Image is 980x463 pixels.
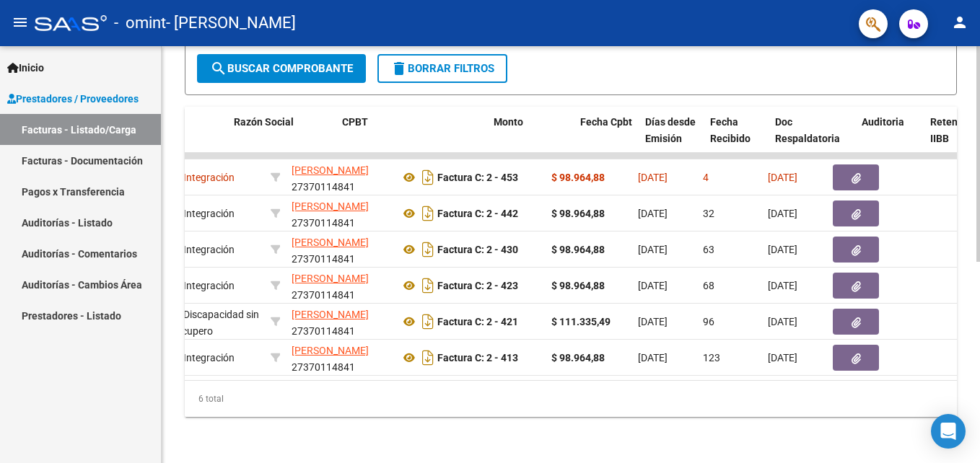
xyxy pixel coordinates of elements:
[228,107,336,170] datatable-header-cell: Razón Social
[437,316,518,327] strong: Factura C: 2 - 421
[173,352,235,363] span: Integración
[437,244,518,255] strong: Factura C: 2 - 430
[551,244,605,255] strong: $ 98.964,88
[768,316,797,327] span: [DATE]
[292,343,388,373] div: 27370114841
[197,54,366,83] button: Buscar Comprobante
[390,62,494,75] span: Borrar Filtros
[173,280,235,291] span: Integración
[292,273,369,284] span: [PERSON_NAME]
[292,164,369,176] span: [PERSON_NAME]
[173,172,235,183] span: Integración
[437,352,518,363] strong: Factura C: 2 - 413
[768,208,797,219] span: [DATE]
[419,202,437,225] i: Descargar documento
[336,107,488,170] datatable-header-cell: CPBT
[638,352,668,363] span: [DATE]
[419,310,437,333] i: Descargar documento
[173,208,235,219] span: Integración
[292,162,388,193] div: 27370114841
[292,237,369,248] span: [PERSON_NAME]
[292,309,369,320] span: [PERSON_NAME]
[437,280,518,291] strong: Factura C: 2 - 423
[551,172,605,183] strong: $ 98.964,88
[703,172,709,183] span: 4
[114,7,166,39] span: - omint
[638,172,668,183] span: [DATE]
[769,107,856,170] datatable-header-cell: Doc Respaldatoria
[862,116,904,128] span: Auditoria
[768,244,797,255] span: [DATE]
[703,208,714,219] span: 32
[7,60,44,76] span: Inicio
[638,280,668,291] span: [DATE]
[551,316,611,327] strong: $ 111.335,49
[292,345,369,356] span: [PERSON_NAME]
[419,238,437,261] i: Descargar documento
[638,244,668,255] span: [DATE]
[234,116,294,128] span: Razón Social
[638,316,668,327] span: [DATE]
[551,352,605,363] strong: $ 98.964,88
[703,280,714,291] span: 68
[494,116,523,128] span: Monto
[166,7,296,39] span: - [PERSON_NAME]
[419,346,437,369] i: Descargar documento
[488,107,574,170] datatable-header-cell: Monto
[210,60,227,77] mat-icon: search
[551,280,605,291] strong: $ 98.964,88
[856,107,924,170] datatable-header-cell: Auditoria
[639,107,704,170] datatable-header-cell: Días desde Emisión
[292,200,369,212] span: [PERSON_NAME]
[775,116,840,144] span: Doc Respaldatoria
[930,116,977,144] span: Retencion IIBB
[710,116,751,144] span: Fecha Recibido
[185,381,957,417] div: 6 total
[12,14,29,31] mat-icon: menu
[292,307,388,337] div: 27370114841
[173,244,235,255] span: Integración
[951,14,968,31] mat-icon: person
[580,116,632,128] span: Fecha Cpbt
[638,208,668,219] span: [DATE]
[390,60,408,77] mat-icon: delete
[645,116,696,144] span: Días desde Emisión
[768,172,797,183] span: [DATE]
[704,107,769,170] datatable-header-cell: Fecha Recibido
[931,414,966,449] div: Open Intercom Messenger
[292,234,388,265] div: 27370114841
[437,172,518,183] strong: Factura C: 2 - 453
[703,316,714,327] span: 96
[574,107,639,170] datatable-header-cell: Fecha Cpbt
[173,309,259,337] span: Discapacidad sin recupero
[768,352,797,363] span: [DATE]
[551,208,605,219] strong: $ 98.964,88
[437,208,518,219] strong: Factura C: 2 - 442
[768,280,797,291] span: [DATE]
[419,166,437,189] i: Descargar documento
[7,91,139,107] span: Prestadores / Proveedores
[292,198,388,229] div: 27370114841
[210,62,353,75] span: Buscar Comprobante
[342,116,368,128] span: CPBT
[419,274,437,297] i: Descargar documento
[292,270,388,301] div: 27370114841
[703,244,714,255] span: 63
[703,352,720,363] span: 123
[377,54,507,83] button: Borrar Filtros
